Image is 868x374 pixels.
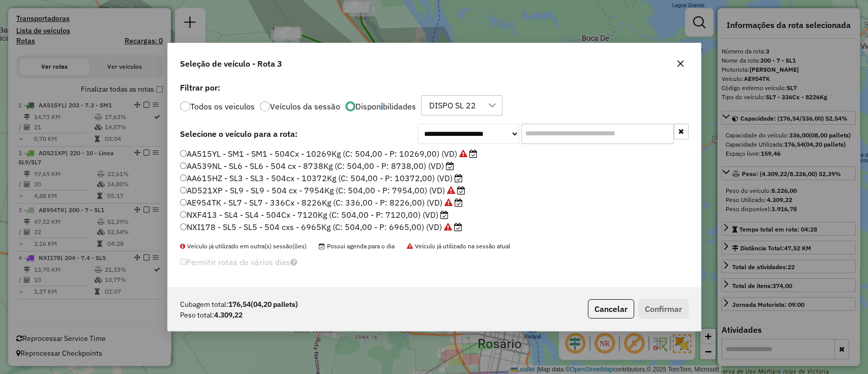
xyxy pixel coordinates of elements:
span: Possui agenda para o dia [319,242,395,250]
label: Todos os veiculos [190,102,255,110]
strong: 4.309,22 [214,310,243,321]
span: Peso total: [180,310,214,321]
i: Possui agenda para o dia [440,211,448,219]
i: Veículo já utilizado na sessão atual [444,198,453,207]
span: (04,20 pallets) [251,300,298,309]
input: NXF413 - SL4 - SL4 - 504Cx - 7120Kg (C: 504,00 - P: 7120,00) (VD) [180,211,187,218]
input: AA539NL - SL6 - SL6 - 504 cx - 8738Kg (C: 504,00 - P: 8738,00) (VD) [180,162,187,169]
label: AE954TK - SL7 - SL7 - 336Cx - 8226Kg (C: 336,00 - P: 8226,00) (VD) [180,196,463,209]
i: Veículo já utilizado na sessão atual [459,150,467,158]
button: Cancelar [588,299,634,319]
span: Veículo já utilizado em outra(s) sessão(ões) [180,242,307,250]
label: AA515YL - SM1 - SM1 - 504Cx - 10269Kg (C: 504,00 - P: 10269,00) (VD) [180,148,477,160]
label: Permitir rotas de vários dias [180,252,298,272]
input: AA515YL - SM1 - SM1 - 504Cx - 10269Kg (C: 504,00 - P: 10269,00) (VD) [180,150,187,157]
input: AD521XP - SL9 - SL9 - 504 cx - 7954Kg (C: 504,00 - P: 7954,00) (VD) [180,187,187,193]
i: Possui agenda para o dia [446,162,454,170]
div: DISPO SL 22 [426,96,480,115]
label: NXF413 - SL4 - SL4 - 504Cx - 7120Kg (C: 504,00 - P: 7120,00) (VD) [180,209,448,221]
input: NXI178 - SL5 - SL5 - 504 cxs - 6965Kg (C: 504,00 - P: 6965,00) (VD) [180,223,187,230]
i: Selecione pelo menos um veículo [290,258,297,266]
label: AD521XP - SL9 - SL9 - 504 cx - 7954Kg (C: 504,00 - P: 7954,00) (VD) [180,184,465,196]
input: Permitir rotas de vários dias [180,258,187,265]
input: AA615HZ - SL3 - SL3 - 504cx - 10372Kg (C: 504,00 - P: 10372,00) (VD) [180,175,187,181]
label: AA615HZ - SL3 - SL3 - 504cx - 10372Kg (C: 504,00 - P: 10372,00) (VD) [180,172,463,184]
label: AA539NL - SL6 - SL6 - 504 cx - 8738Kg (C: 504,00 - P: 8738,00) (VD) [180,160,454,172]
span: Veículo já utilizado na sessão atual [407,242,510,250]
i: Possui agenda para o dia [455,174,463,182]
strong: Selecione o veículo para a rota: [180,129,297,139]
i: Veículo já utilizado na sessão atual [444,223,452,231]
input: AE954TK - SL7 - SL7 - 336Cx - 8226Kg (C: 336,00 - P: 8226,00) (VD) [180,199,187,206]
i: Possui agenda para o dia [454,223,462,231]
i: Possui agenda para o dia [469,150,477,158]
i: Veículo já utilizado na sessão atual [447,186,455,194]
span: Seleção de veículo - Rota 3 [180,57,282,70]
label: NXI178 - SL5 - SL5 - 504 cxs - 6965Kg (C: 504,00 - P: 6965,00) (VD) [180,221,462,233]
i: Possui agenda para o dia [457,186,465,194]
i: Possui agenda para o dia [455,198,463,207]
label: Filtrar por: [180,81,689,94]
label: Veículos da sessão [270,102,340,110]
strong: 176,54 [228,299,298,310]
label: Disponibilidades [355,102,416,110]
span: Cubagem total: [180,299,228,310]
